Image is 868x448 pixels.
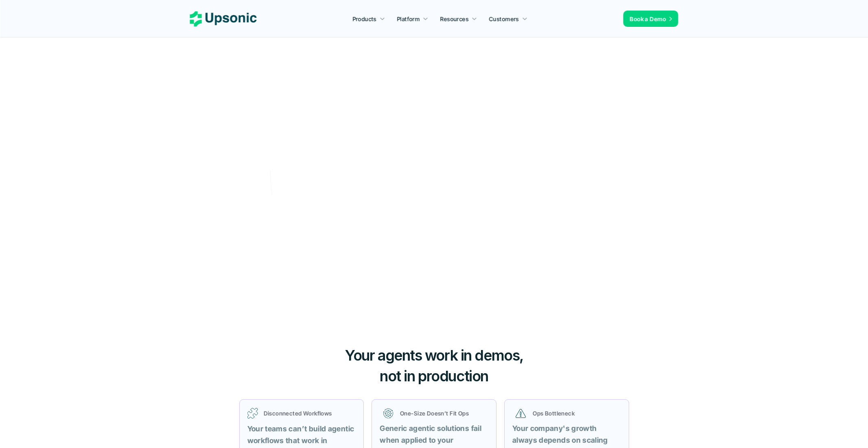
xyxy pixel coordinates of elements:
h2: Agentic AI Platform for FinTech Operations [292,67,576,123]
p: Platform [397,15,420,23]
p: One-Size Doesn’t Fit Ops [400,409,485,418]
p: From onboarding to compliance to settlement to autonomous control. Work with %82 more efficiency ... [302,148,566,172]
p: Book a Demo [630,15,666,23]
p: Products [352,15,376,23]
p: Disconnected Workflows [264,409,356,418]
a: Book a Demo [459,200,528,224]
a: Products [348,11,390,26]
a: Book a Demo [623,11,678,27]
p: Play with interactive demo [350,198,438,215]
span: Your agents work in demos, [345,346,523,364]
p: Ops Bottleneck [533,409,617,418]
p: Resources [440,15,469,23]
p: Customers [489,15,519,23]
a: Play with interactive demo [340,193,455,220]
p: Book a Demo [468,205,512,219]
span: not in production [380,367,488,385]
